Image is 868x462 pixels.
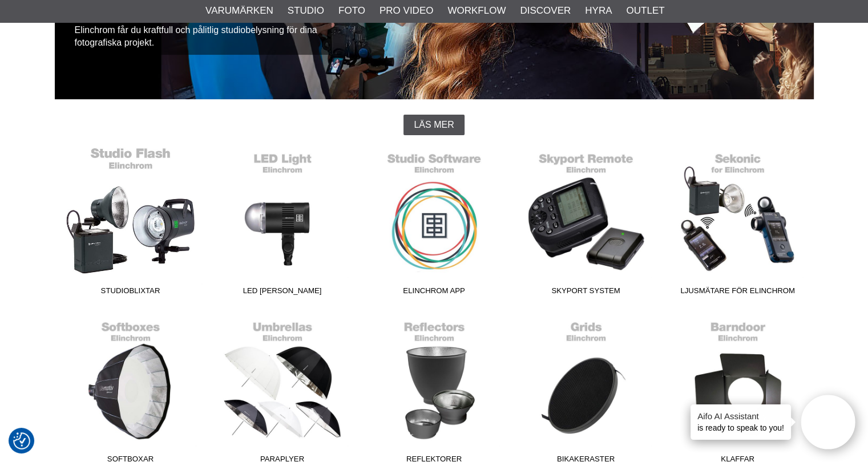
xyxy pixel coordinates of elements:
button: Samtyckesinställningar [13,431,30,451]
a: Workflow [447,3,506,18]
a: Skyport System [510,147,662,301]
a: Discover [520,3,571,18]
a: Ljusmätare för Elinchrom [662,147,814,301]
span: Läs mer [414,120,454,130]
span: Elinchrom App [358,285,510,301]
h4: Aifo AI Assistant [697,410,784,422]
a: Foto [338,3,365,18]
a: Hyra [585,3,612,18]
a: Elinchrom App [358,147,510,301]
a: Pro Video [380,3,433,18]
span: LED [PERSON_NAME] [207,285,358,301]
img: Revisit consent button [13,432,30,449]
span: Studioblixtar [55,285,207,301]
span: Skyport System [510,285,662,301]
a: Studio [288,3,324,18]
div: is ready to speak to you! [691,404,791,440]
a: Outlet [626,3,664,18]
a: Studioblixtar [55,147,207,301]
span: Ljusmätare för Elinchrom [662,285,814,301]
a: LED [PERSON_NAME] [207,147,358,301]
a: Varumärken [205,3,273,18]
